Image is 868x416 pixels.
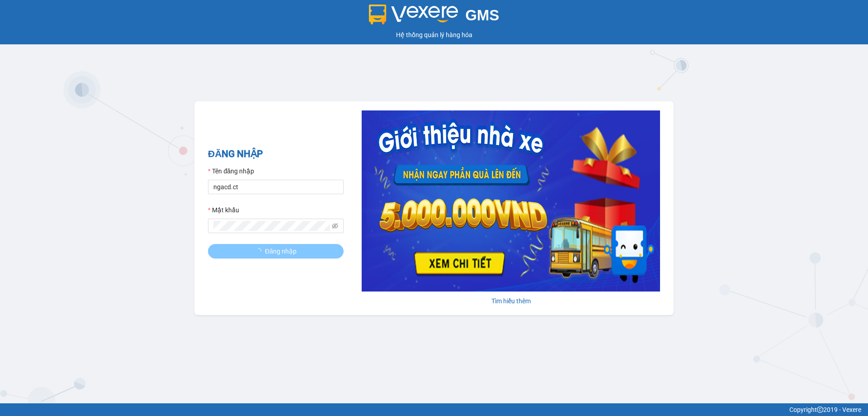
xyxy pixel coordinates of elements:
[362,296,660,306] div: Tìm hiểu thêm
[7,405,861,415] div: Copyright 2019 - Vexere
[208,205,239,215] label: Mật khẩu
[332,223,338,229] span: eye-invisible
[265,246,297,256] span: Đăng nhập
[817,406,823,413] span: copyright
[208,244,344,258] button: Đăng nhập
[208,147,344,162] h2: ĐĂNG NHẬP
[362,110,660,292] img: banner-0
[369,5,458,24] img: logo 2
[208,180,344,194] input: Tên đăng nhập
[255,248,265,254] span: loading
[2,30,866,40] div: Hệ thống quản lý hàng hóa
[465,7,499,24] span: GMS
[213,221,330,231] input: Mật khẩu
[208,166,254,176] label: Tên đăng nhập
[369,14,500,21] a: GMS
